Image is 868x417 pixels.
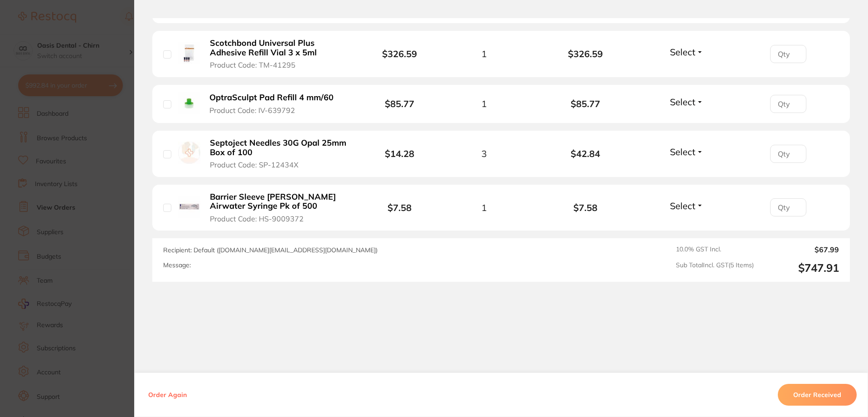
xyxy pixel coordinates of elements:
input: Qty [770,95,806,113]
button: Select [667,146,706,157]
label: Message: [163,261,191,269]
b: $326.59 [382,48,417,59]
b: OptraSculpt Pad Refill 4 mm/60 [209,93,334,103]
b: $42.84 [535,148,636,159]
img: Septoject Needles 30G Opal 25mm Box of 100 [178,142,200,164]
span: Recipient: Default ( [DOMAIN_NAME][EMAIL_ADDRESS][DOMAIN_NAME] ) [163,246,378,254]
span: 10.0 % GST Incl. [676,245,754,254]
img: Barrier Sleeve HENRY SCHEIN Airwater Syringe Pk of 500 [178,196,200,218]
button: Order Again [145,391,189,399]
b: $7.58 [535,202,636,213]
input: Qty [770,198,806,216]
b: Septoject Needles 30G Opal 25mm Box of 100 [210,138,350,157]
img: Scotchbond Universal Plus Adhesive Refill Vial 3 x 5ml [178,42,200,64]
b: Barrier Sleeve [PERSON_NAME] Airwater Syringe Pk of 500 [210,192,350,211]
button: Order Received [778,384,857,406]
span: 1 [481,202,487,213]
span: Select [670,200,695,211]
span: Select [670,46,695,58]
span: Select [670,146,695,157]
b: $85.77 [535,98,636,109]
span: 1 [481,49,487,59]
img: OptraSculpt Pad Refill 4 mm/60 [178,92,200,114]
b: $85.77 [385,98,414,109]
span: Product Code: IV-639792 [209,106,295,114]
span: Sub Total Incl. GST ( 5 Items) [676,261,754,275]
span: 1 [481,98,487,109]
span: Product Code: HS-9009372 [210,215,304,223]
b: $14.28 [385,148,414,159]
span: 3 [481,148,487,159]
button: Select [667,46,706,58]
b: $326.59 [535,49,636,59]
b: $7.58 [388,202,412,213]
input: Qty [770,145,806,163]
output: $67.99 [761,245,839,254]
button: Select [667,96,706,108]
input: Qty [770,45,806,63]
span: Select [670,96,695,108]
button: Select [667,200,706,211]
span: Product Code: SP-12434X [210,161,298,169]
button: Septoject Needles 30G Opal 25mm Box of 100 Product Code: SP-12434X [207,138,353,170]
button: Barrier Sleeve [PERSON_NAME] Airwater Syringe Pk of 500 Product Code: HS-9009372 [207,192,353,224]
button: OptraSculpt Pad Refill 4 mm/60 Product Code: IV-639792 [207,93,344,115]
span: Product Code: TM-41295 [210,61,296,69]
b: Scotchbond Universal Plus Adhesive Refill Vial 3 x 5ml [210,39,350,57]
button: Scotchbond Universal Plus Adhesive Refill Vial 3 x 5ml Product Code: TM-41295 [207,38,353,70]
output: $747.91 [761,261,839,275]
